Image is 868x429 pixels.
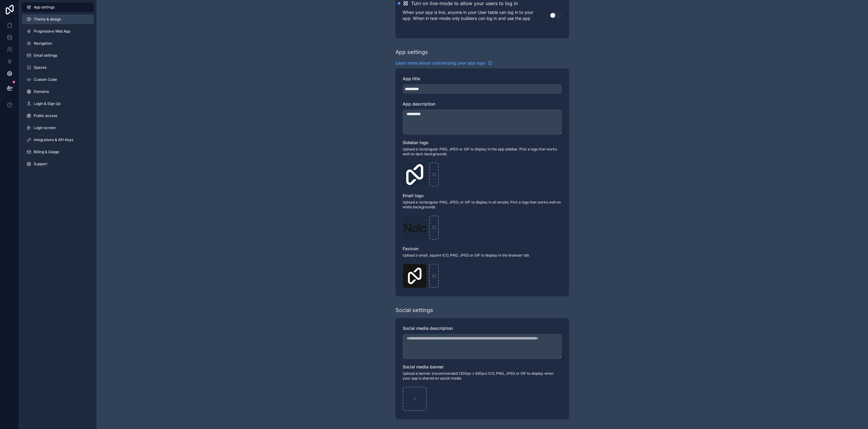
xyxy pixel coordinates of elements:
[22,99,94,109] a: Login & Sign Up
[22,63,94,72] a: Spaces
[403,9,550,21] p: When your app is live, anyone in your User table can log in to your app. When in test-mode only b...
[22,51,94,60] a: Email settings
[34,101,61,106] span: Login & Sign Up
[22,147,94,157] a: Billing & Usage
[34,65,46,70] span: Spaces
[403,364,444,369] span: Social media banner
[403,326,453,331] span: Social media description
[22,75,94,84] a: Custom Code
[403,193,423,198] span: Email logo
[34,29,70,34] span: Progressive Web App
[395,60,485,66] span: Learn more about customizing your app logo
[403,253,562,258] span: Upload a small, square ICO, PNG, JPEG or GIF to display in the browser tab
[395,48,428,56] div: App settings
[403,147,562,156] span: Upload a rectangular PNG, JPEG or GIF to display in the app sidebar. Pick a logo that works well ...
[22,2,94,12] a: App settings
[34,77,57,82] span: Custom Code
[34,41,52,46] span: Navigation
[22,111,94,121] a: Public access
[395,306,433,314] div: Social settings
[34,150,59,154] span: Billing & Usage
[22,159,94,169] a: Support
[34,137,73,142] span: Integrations & API Keys
[34,5,55,10] span: App settings
[403,76,420,81] span: App title
[403,140,428,145] span: Sidebar logo
[22,27,94,36] a: Progressive Web App
[395,60,492,66] a: Learn more about customizing your app logo
[34,17,61,22] span: Theme & design
[22,135,94,145] a: Integrations & API Keys
[34,53,57,58] span: Email settings
[403,200,562,210] span: Upload a rectangular PNG, JPEG, or GIF to display in all emails. Pick a logo that works well on w...
[34,125,56,130] span: Login screen
[22,14,94,24] a: Theme & design
[22,123,94,133] a: Login screen
[22,39,94,48] a: Navigation
[34,162,47,166] span: Support
[22,87,94,96] a: Domains
[34,113,57,118] span: Public access
[403,246,418,251] span: Favicon
[403,371,562,381] span: Upload a banner (recommended 1200px x 630px) ICO, PNG, JPEG or GIF to display when your app is sh...
[34,89,49,94] span: Domains
[403,101,435,106] span: App description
